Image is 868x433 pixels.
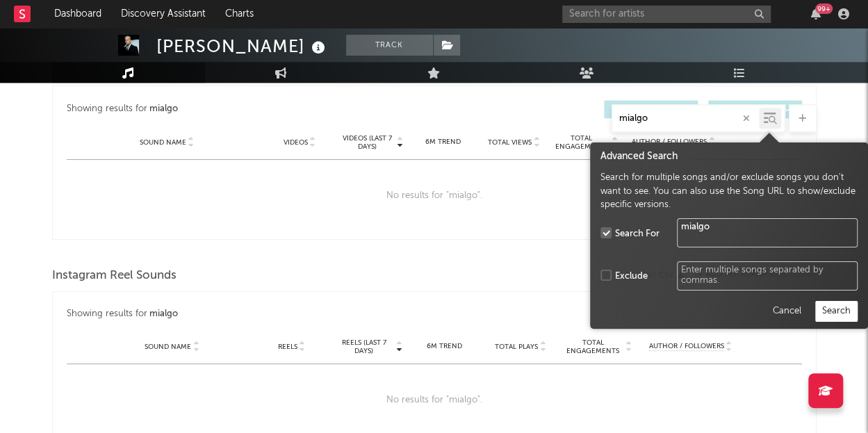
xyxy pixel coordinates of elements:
span: Videos (last 7 days) [338,134,395,151]
button: Track [346,35,433,56]
button: Search [815,301,858,322]
div: [PERSON_NAME] [156,35,329,58]
div: 6M Trend [410,341,480,352]
div: No results for " mialgo ". [67,160,802,232]
input: Search by song name or URL [612,113,759,124]
span: Total Views [488,138,532,147]
span: Instagram Reel Sounds [52,268,177,284]
div: Showing results for [67,100,434,118]
div: mialgo [149,101,178,117]
div: Exclude [615,270,648,284]
div: 99 + [815,3,833,14]
span: Total Engagements [553,134,609,151]
textarea: mialgo [677,218,858,247]
div: Advanced Search [600,149,858,164]
span: Total Plays [495,343,538,351]
button: UGC(0) [604,100,698,118]
div: Showing results for [67,306,802,322]
button: 99+ [811,8,821,19]
span: Videos [284,138,308,147]
span: Author / Followers [632,138,707,147]
span: Sound Name [145,343,191,351]
span: Reels [278,343,297,351]
span: Reels (last 7 days) [334,338,395,355]
div: 6M Trend [410,137,475,147]
button: Cancel [765,301,808,322]
button: Official(0) [708,100,802,118]
div: Search for multiple songs and/or exclude songs you don't want to see. You can also use the Song U... [600,171,858,212]
input: Search for artists [562,6,771,23]
div: mialgo [149,306,178,322]
span: Author / Followers [649,342,724,351]
span: Total Engagements [562,338,623,355]
div: Search For [615,227,660,241]
span: Sound Name [140,138,186,147]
